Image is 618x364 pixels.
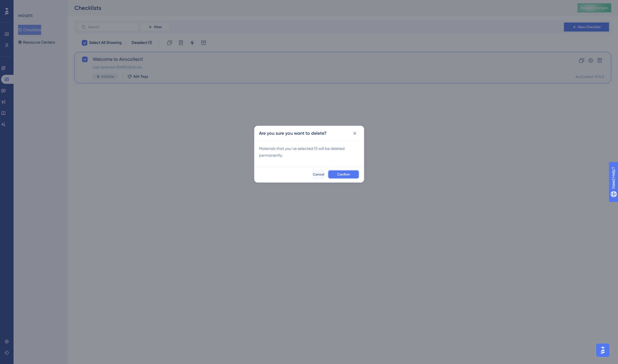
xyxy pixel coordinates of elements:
span: Materials that you’ve selected ( 1 ) will be deleted permanently. [259,145,359,159]
span: Need Help? [13,1,35,8]
iframe: UserGuiding AI Assistant Launcher [594,342,611,359]
span: Confirm [337,172,350,177]
span: Cancel [313,172,324,177]
h2: Are you sure you want to delete? [259,130,327,137]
